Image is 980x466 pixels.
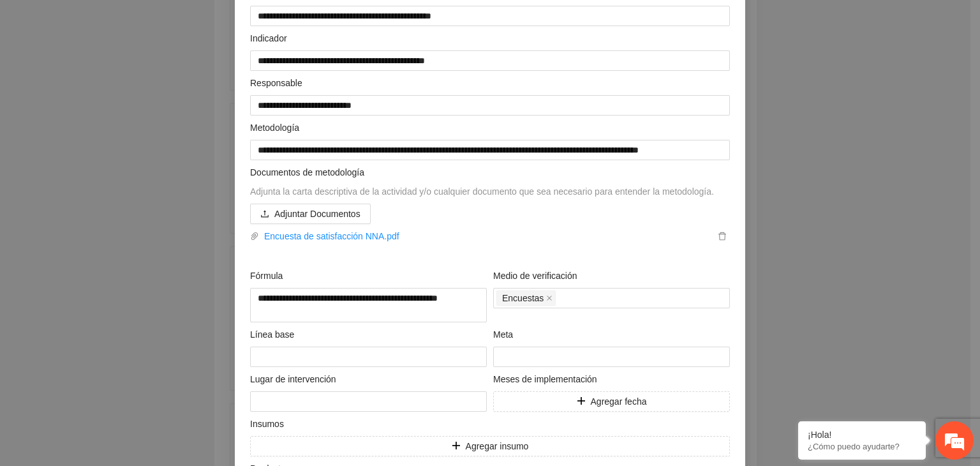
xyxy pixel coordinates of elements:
span: Agregar fecha [591,395,647,409]
div: Chatee con nosotros ahora [66,65,214,82]
span: Metodología [250,121,304,135]
textarea: Escriba su mensaje y pulse “Intro” [6,322,243,366]
span: close [546,295,553,301]
span: plus [577,396,586,407]
span: Lugar de intervención [250,372,341,386]
span: Medio de verificación [493,269,582,283]
button: plusAgregar fecha [493,391,730,412]
span: Agregar insumo [466,439,529,453]
span: Responsable [250,76,308,90]
span: paper-clip [250,232,259,241]
span: Adjunta la carta descriptiva de la actividad y/o cualquier documento que sea necesario para enten... [250,186,714,197]
span: Fórmula [250,269,288,283]
div: ¡Hola! [808,430,916,440]
button: uploadAdjuntar Documentos [250,204,371,224]
span: Documentos de metodología [250,167,364,177]
span: Meta [493,327,518,342]
span: Insumos [250,417,289,431]
span: uploadAdjuntar Documentos [250,209,371,219]
span: delete [715,232,729,241]
span: Línea base [250,327,299,342]
span: Encuestas [502,291,544,305]
p: ¿Cómo puedo ayudarte? [808,442,916,451]
a: Encuesta de satisfacción NNA.pdf [259,229,715,243]
button: plusAgregar insumo [250,436,730,456]
span: upload [260,209,269,220]
span: Meses de implementación [493,372,602,386]
span: Encuestas [496,290,556,306]
div: Minimizar ventana de chat en vivo [209,6,240,37]
span: Estamos en línea. [74,157,176,286]
button: delete [715,229,730,243]
span: Adjuntar Documentos [274,207,360,221]
span: Indicador [250,31,292,45]
span: plus [452,441,461,451]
